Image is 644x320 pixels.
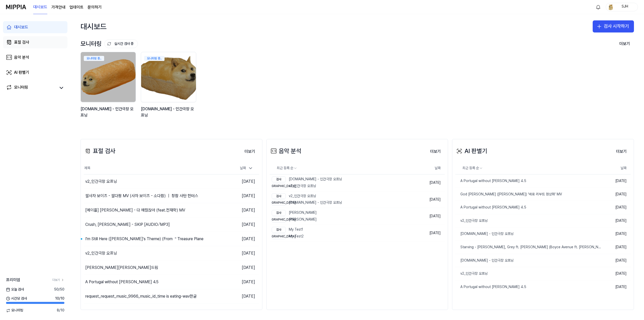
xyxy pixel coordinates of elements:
[272,183,342,189] div: v2_인간극장 오프닝
[84,146,115,156] div: 표절 검사
[85,193,198,199] div: 쌀사자 보이즈 - 쌀다팜 MV (사자 보이즈 - 소다팝) ｜ 창팝 사탄 헌터스
[272,200,342,206] div: [DOMAIN_NAME] - 인간극장 오프닝
[85,207,185,213] div: [메이플] [PERSON_NAME] - 다 해줬잖아 (feat.전재학) MV
[3,36,67,48] a: 표절 검사
[141,52,196,102] img: backgroundIamge
[14,84,28,91] div: 모니터링
[426,146,445,157] a: 더보기
[601,174,631,188] td: [DATE]
[601,188,631,201] td: [DATE]
[455,218,488,223] div: v2_인간극장 오프닝
[455,192,562,197] div: God [PERSON_NAME] ([PERSON_NAME]) '바로 리부트 정상화' MV
[455,179,526,184] div: A Portugal without [PERSON_NAME] 4.5
[601,267,631,280] td: [DATE]
[85,222,170,228] div: Crush, [PERSON_NAME] - SKIP [AUDIO⧸MP3]
[141,52,197,124] a: 모니터링 중..backgroundIamge[DOMAIN_NAME] - 인간극장 오프닝
[80,106,137,119] div: [DOMAIN_NAME] - 인간극장 오프닝
[84,56,104,61] div: 모니터링 중..
[601,214,631,227] td: [DATE]
[52,278,64,282] a: 더보기
[455,214,601,227] a: v2_인간극장 오프닝
[455,280,601,294] a: A Portugal without [PERSON_NAME] 4.5
[14,54,29,60] div: 음악 분석
[85,279,158,285] div: A Portugal without [PERSON_NAME] 4.5
[410,225,445,241] td: [DATE]
[215,261,259,275] td: [DATE]
[80,19,107,34] div: 대시보드
[80,52,137,124] a: 모니터링 중..backgroundIamge[DOMAIN_NAME] - 인간극장 오프닝
[270,191,410,208] a: 검사v2_인간극장 오프닝[DEMOGRAPHIC_DATA][DOMAIN_NAME] - 인간극장 오프닝
[455,267,601,280] a: v2_인간극장 오프닝
[612,147,631,157] button: 더보기
[272,234,286,239] div: [DEMOGRAPHIC_DATA]
[57,308,64,313] span: 8 / 10
[215,289,259,304] td: [DATE]
[80,39,138,49] div: 모니터링
[601,254,631,267] td: [DATE]
[270,225,410,241] a: 검사My Test1[DEMOGRAPHIC_DATA]My Test2
[272,176,286,182] div: 검사
[215,174,259,189] td: [DATE]
[601,280,631,293] td: [DATE]
[272,227,286,233] div: 검사
[455,258,514,263] div: [DOMAIN_NAME] - 인간극장 오프닝
[3,51,67,63] a: 음악 분석
[6,287,24,292] span: 오늘 검사
[215,232,259,246] td: [DATE]
[615,39,634,49] button: 더보기
[455,205,526,210] div: A Portugal without [PERSON_NAME] 4.5
[81,52,136,102] img: backgroundIamge
[238,164,255,172] div: 날짜
[272,183,286,189] div: [DEMOGRAPHIC_DATA]
[33,0,47,14] a: 대시보드
[455,201,601,214] a: A Portugal without [PERSON_NAME] 4.5
[272,217,286,223] div: [DEMOGRAPHIC_DATA]
[410,191,445,208] td: [DATE]
[595,4,601,10] img: 알림
[104,40,138,48] button: 실시간 검사 중
[14,24,28,30] div: 대시보드
[455,245,601,250] div: Starving - [PERSON_NAME], Grey ft. [PERSON_NAME] (Boyce Avenue ft. [PERSON_NAME] cover) on Spotif...
[85,250,117,256] div: v2_인간극장 오프닝
[272,176,342,182] div: [DOMAIN_NAME] - 인간극장 오프닝
[601,162,631,174] th: 날짜
[84,162,215,174] th: 제목
[410,174,445,191] td: [DATE]
[270,146,301,156] div: 음악 분석
[455,271,488,276] div: v2_인간극장 오프닝
[608,4,614,10] img: profile
[455,241,601,254] a: Starving - [PERSON_NAME], Grey ft. [PERSON_NAME] (Boyce Avenue ft. [PERSON_NAME] cover) on Spotif...
[455,146,487,156] div: AI 판별기
[85,236,204,242] div: I'm Still Here ([PERSON_NAME]'s Theme) (From ＂Treasure Plane
[272,234,304,239] div: My Test2
[455,231,514,236] div: [DOMAIN_NAME] - 인간극장 오프닝
[215,246,259,261] td: [DATE]
[455,254,601,267] a: [DOMAIN_NAME] - 인간극장 오프닝
[272,200,286,206] div: [DEMOGRAPHIC_DATA]
[410,208,445,225] td: [DATE]
[455,285,526,290] div: A Portugal without [PERSON_NAME] 4.5
[85,293,197,299] div: request_request_music_9966_music_id_time is eating-wav한글
[612,146,631,157] a: 더보기
[455,188,601,201] a: God [PERSON_NAME] ([PERSON_NAME]) '바로 리부트 정상화' MV
[270,174,410,191] a: 검사[DOMAIN_NAME] - 인간극장 오프닝[DEMOGRAPHIC_DATA]v2_인간극장 오프닝
[615,4,635,10] div: SJH
[455,174,601,188] a: A Portugal without [PERSON_NAME] 4.5
[14,39,29,45] div: 표절 검사
[215,218,259,232] td: [DATE]
[426,147,445,157] button: 더보기
[272,210,286,216] div: 검사
[215,203,259,218] td: [DATE]
[606,3,638,11] button: profileSJH
[601,201,631,214] td: [DATE]
[51,4,65,10] button: 가격안내
[88,4,102,10] a: 문의하기
[601,240,631,254] td: [DATE]
[272,227,304,233] div: My Test1
[240,147,259,157] button: 더보기
[6,296,27,301] span: 시간당 검사
[270,208,410,225] a: 검사[PERSON_NAME][DEMOGRAPHIC_DATA][PERSON_NAME]
[215,189,259,203] td: [DATE]
[85,179,117,185] div: v2_인간극장 오프닝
